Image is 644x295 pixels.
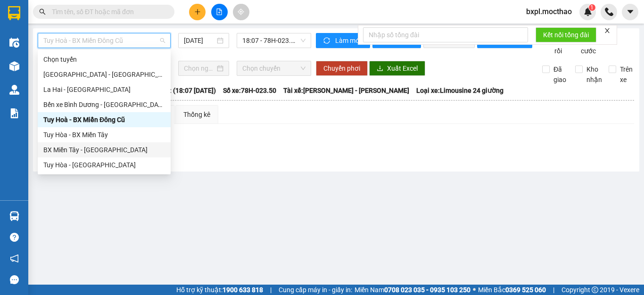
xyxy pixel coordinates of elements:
span: Hỗ trợ kỹ thuật: [176,285,263,295]
div: La Hai - Tuy Hòa [38,82,171,97]
div: Tuy Hoà - BX Miền Đông Cũ [43,115,165,125]
div: Sài Gòn - Tuy Hòa [38,67,171,82]
button: downloadXuất Excel [369,61,425,76]
img: phone-icon [605,8,613,16]
button: aim [233,4,249,20]
strong: 0369 525 060 [505,286,546,294]
span: copyright [592,287,598,293]
span: plus [194,8,201,15]
span: bxpl.mocthao [519,6,579,17]
span: question-circle [10,233,19,242]
img: solution-icon [9,108,19,118]
span: Miền Nam [355,285,471,295]
span: Chuyến: (18:07 [DATE]) [147,85,216,96]
input: 12/09/2025 [184,35,215,46]
span: Kho nhận [583,64,606,85]
input: Chọn ngày [184,63,215,74]
span: aim [238,8,244,15]
span: | [270,285,272,295]
span: Làm mới [335,35,363,46]
span: Chọn chuyến [242,61,305,75]
input: Nhập số tổng đài [363,27,528,42]
div: Thống kê [183,109,210,120]
span: caret-down [626,8,635,16]
span: Cung cấp máy in - giấy in: [279,285,352,295]
div: Bến xe Bình Dương - Tuy Hoà (Hàng) [38,97,171,112]
div: Tuy Hoà - BX Miền Đông Cũ [38,112,171,127]
strong: 1900 633 818 [223,286,263,294]
div: BX Miền Tây - [GEOGRAPHIC_DATA] [43,145,165,155]
button: Chuyển phơi [316,61,368,76]
img: warehouse-icon [9,211,19,221]
span: 1 [590,4,594,11]
div: BX Miền Tây - Tuy Hòa [38,142,171,157]
span: file-add [216,8,223,15]
span: Loại xe: Limousine 24 giường [416,85,504,96]
span: Đã giao [550,64,570,85]
span: Số xe: 78H-023.50 [223,85,276,96]
div: Bến xe Bình Dương - [GEOGRAPHIC_DATA] ([GEOGRAPHIC_DATA]) [43,99,165,110]
img: icon-new-feature [584,8,592,16]
div: La Hai - [GEOGRAPHIC_DATA] [43,84,165,95]
button: plus [189,4,206,20]
img: warehouse-icon [9,61,19,71]
span: Tuy Hoà - BX Miền Đông Cũ [43,33,165,48]
button: syncLàm mới [316,33,370,48]
span: message [10,275,19,284]
span: ⚪️ [473,288,476,292]
button: file-add [211,4,228,20]
span: | [553,285,554,295]
span: Miền Bắc [478,285,546,295]
div: [GEOGRAPHIC_DATA] - [GEOGRAPHIC_DATA] [43,69,165,80]
span: search [39,8,46,15]
span: Kết nối tổng đài [543,30,589,40]
div: Tuy Hòa - [GEOGRAPHIC_DATA] [43,160,165,170]
button: Kết nối tổng đài [536,27,596,42]
div: Tuy Hòa - BX Miền Tây [43,130,165,140]
span: 18:07 - 78H-023.50 [242,33,305,48]
div: Chọn tuyến [38,52,171,67]
img: warehouse-icon [9,38,19,48]
span: notification [10,254,19,263]
img: warehouse-icon [9,85,19,95]
div: Chọn tuyến [43,54,165,65]
input: Tìm tên, số ĐT hoặc mã đơn [52,7,163,17]
img: logo-vxr [8,6,20,20]
div: Tuy Hòa - BX Miền Tây [38,127,171,142]
div: Tuy Hòa - Đà Nẵng [38,157,171,172]
sup: 1 [589,4,595,11]
span: Trên xe [616,64,636,85]
strong: 0708 023 035 - 0935 103 250 [384,286,471,294]
span: sync [323,37,331,45]
span: close [604,27,611,34]
button: caret-down [622,4,638,20]
span: Tài xế: [PERSON_NAME] - [PERSON_NAME] [283,85,409,96]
